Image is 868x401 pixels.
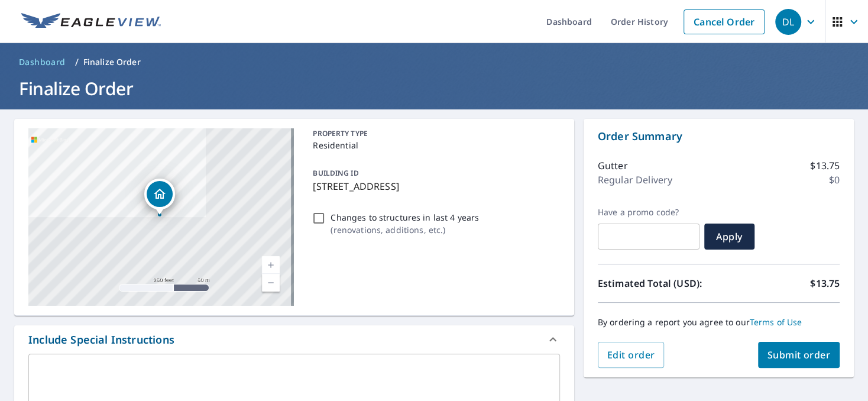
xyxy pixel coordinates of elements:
[598,317,840,328] p: By ordering a report you agree to our
[262,256,280,274] a: Current Level 17, Zoom In
[598,207,699,218] label: Have a promo code?
[750,316,802,328] a: Terms of Use
[14,325,574,354] div: Include Special Instructions
[829,173,840,187] p: $0
[598,173,672,187] p: Regular Delivery
[262,274,280,292] a: Current Level 17, Zoom Out
[144,179,175,215] div: Dropped pin, building 1, Residential property, 2288 55th St Somerset, WI 54025
[598,128,840,144] p: Order Summary
[14,53,70,72] a: Dashboard
[313,168,358,178] p: BUILDING ID
[810,159,840,173] p: $13.75
[83,56,141,68] p: Finalize Order
[598,159,628,173] p: Gutter
[684,9,765,34] a: Cancel Order
[607,348,655,361] span: Edit order
[331,224,479,236] p: ( renovations, additions, etc. )
[313,139,555,151] p: Residential
[704,224,754,250] button: Apply
[598,342,665,368] button: Edit order
[758,342,840,368] button: Submit order
[775,9,801,35] div: DL
[331,211,479,224] p: Changes to structures in last 4 years
[313,128,555,139] p: PROPERTY TYPE
[14,53,854,72] nav: breadcrumb
[14,76,854,101] h1: Finalize Order
[767,348,831,361] span: Submit order
[598,276,719,290] p: Estimated Total (USD):
[313,179,555,193] p: [STREET_ADDRESS]
[28,332,174,348] div: Include Special Instructions
[810,276,840,290] p: $13.75
[714,230,745,243] span: Apply
[75,55,79,69] li: /
[19,56,66,68] span: Dashboard
[21,13,161,31] img: EV Logo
